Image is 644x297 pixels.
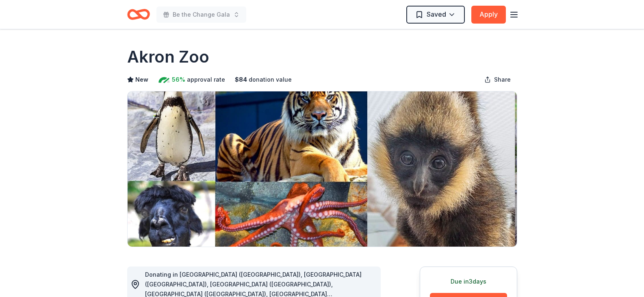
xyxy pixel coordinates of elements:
span: Share [494,75,511,85]
span: New [135,75,148,85]
button: Be the Change Gala [156,7,246,23]
span: $ 84 [235,75,247,85]
div: Due in 3 days [430,277,507,286]
span: Be the Change Gala [173,10,230,20]
img: Image for Akron Zoo [128,91,517,247]
span: donation value [249,75,292,85]
span: Saved [427,9,446,20]
h1: Akron Zoo [127,46,209,68]
span: 56% [172,75,185,85]
button: Share [478,72,517,88]
button: Apply [471,6,506,24]
span: approval rate [187,75,225,85]
a: Home [127,5,150,24]
button: Saved [406,6,465,24]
